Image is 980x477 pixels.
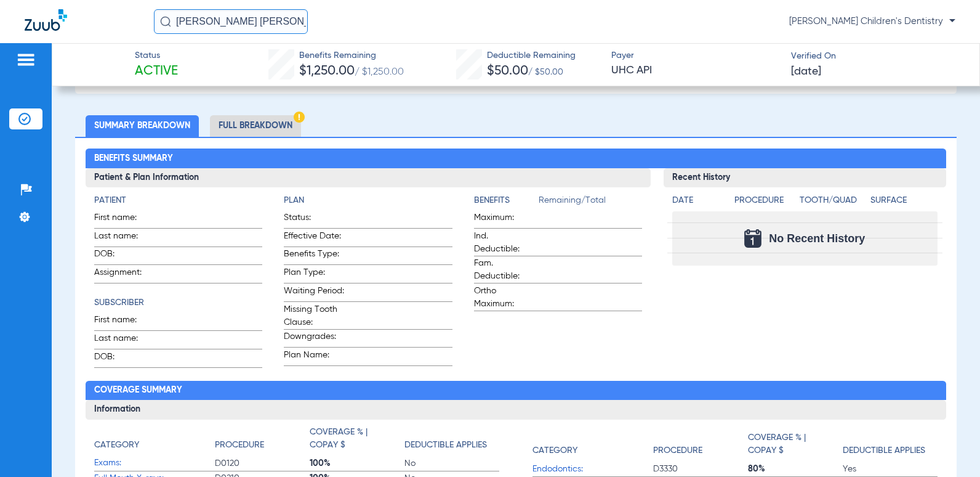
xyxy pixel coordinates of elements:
[870,194,938,211] app-breakdown-title: Surface
[94,230,155,247] span: Last name:
[870,194,938,207] h4: Surface
[94,457,215,470] span: Exams:
[800,194,867,211] app-breakdown-title: Tooth/Quad
[215,439,264,452] h4: Procedure
[94,194,262,207] h4: Patient
[284,194,452,207] h4: Plan
[404,426,499,456] app-breakdown-title: Deductible Applies
[487,65,528,78] span: $50.00
[94,426,215,456] app-breakdown-title: Category
[843,444,925,457] h4: Deductible Applies
[135,63,178,80] span: Active
[94,314,155,330] span: First name:
[25,9,67,31] img: Zuub Logo
[94,211,155,228] span: First name:
[135,49,178,62] span: Status
[94,248,155,264] span: DOB:
[748,426,843,462] app-breakdown-title: Coverage % | Copay $
[611,63,781,78] span: UHC API
[474,194,539,211] app-breakdown-title: Benefits
[299,49,404,62] span: Benefits Remaining
[653,426,748,462] app-breakdown-title: Procedure
[734,194,795,211] app-breakdown-title: Procedure
[284,266,344,283] span: Plan Type:
[94,296,262,309] h4: Subscriber
[94,439,139,452] h4: Category
[284,285,344,301] span: Waiting Period:
[299,65,355,78] span: $1,250.00
[310,457,404,470] span: 100%
[539,194,642,211] span: Remaining/Total
[215,457,310,470] span: D0120
[487,49,576,62] span: Deductible Remaining
[918,418,980,477] iframe: Chat Widget
[843,426,938,462] app-breakdown-title: Deductible Applies
[210,115,301,137] li: Full Breakdown
[800,194,867,207] h4: Tooth/Quad
[769,232,865,245] span: No Recent History
[86,168,651,188] h3: Patient & Plan Information
[86,400,946,420] h3: Information
[94,266,155,283] span: Assignment:
[284,330,344,347] span: Downgrades:
[284,230,344,247] span: Effective Date:
[653,463,748,475] span: D3330
[474,194,539,207] h4: Benefits
[532,463,653,476] span: Endodontics:
[160,16,171,27] img: Search Icon
[744,229,761,248] img: Calendar
[653,444,702,457] h4: Procedure
[94,332,155,349] span: Last name:
[474,285,534,311] span: Ortho Maximum:
[310,426,404,456] app-breakdown-title: Coverage % | Copay $
[748,431,836,457] h4: Coverage % | Copay $
[284,211,344,228] span: Status:
[791,50,960,63] span: Verified On
[474,211,534,228] span: Maximum:
[355,67,404,77] span: / $1,250.00
[284,248,344,264] span: Benefits Type:
[86,149,946,168] h2: Benefits Summary
[16,52,36,67] img: hamburger-icon
[791,64,821,79] span: [DATE]
[748,463,843,475] span: 80%
[154,9,308,34] input: Search for patients
[672,194,724,207] h4: Date
[843,463,938,475] span: Yes
[474,230,534,256] span: Ind. Deductible:
[404,457,499,470] span: No
[294,112,305,123] img: Hazard
[532,426,653,462] app-breakdown-title: Category
[532,444,577,457] h4: Category
[664,168,946,188] h3: Recent History
[734,194,795,207] h4: Procedure
[528,68,563,76] span: / $50.00
[86,115,199,137] li: Summary Breakdown
[215,426,310,456] app-breakdown-title: Procedure
[284,349,344,365] span: Plan Name:
[672,194,724,211] app-breakdown-title: Date
[404,439,487,452] h4: Deductible Applies
[789,15,955,28] span: [PERSON_NAME] Children's Dentistry
[474,257,534,283] span: Fam. Deductible:
[86,381,946,401] h2: Coverage Summary
[611,49,781,62] span: Payer
[284,303,344,329] span: Missing Tooth Clause:
[94,351,155,367] span: DOB:
[310,426,398,452] h4: Coverage % | Copay $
